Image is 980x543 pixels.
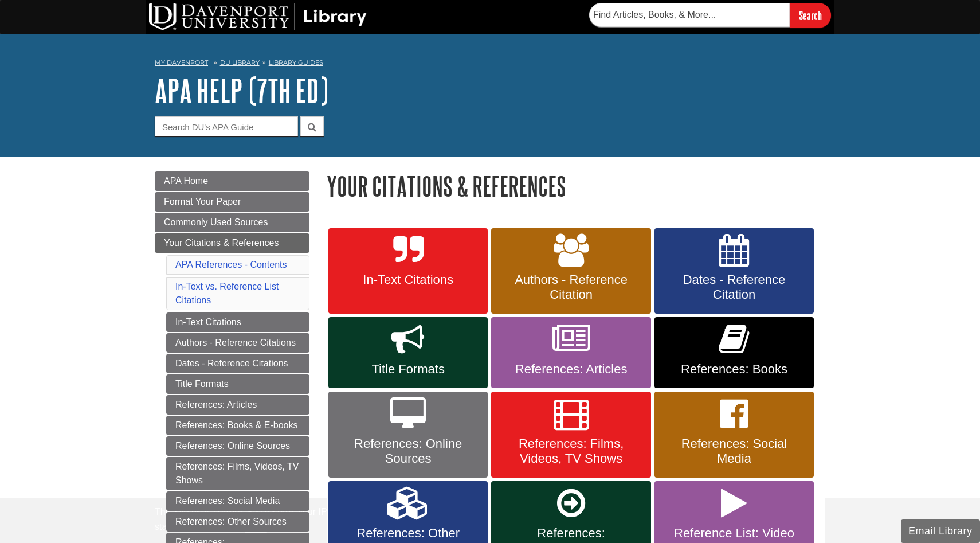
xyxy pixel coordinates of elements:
a: Title Formats [328,317,488,388]
button: Email Library [901,519,980,543]
input: Search DU's APA Guide [155,116,298,136]
span: Authors - Reference Citation [500,272,642,302]
a: In-Text Citations [328,228,488,314]
span: Format Your Paper [164,197,241,206]
a: References: Films, Videos, TV Shows [491,392,650,478]
span: Your Citations & References [164,238,279,248]
input: Search [790,3,831,28]
span: Title Formats [337,362,479,377]
a: DU Library [220,58,260,67]
span: References: Articles [500,362,642,377]
span: References: Online Sources [337,436,479,466]
a: Format Your Paper [155,192,309,212]
a: My Davenport [155,58,208,68]
a: References: Books & E-books [166,416,309,435]
a: In-Text vs. Reference List Citations [175,282,279,305]
form: Searches DU Library's articles, books, and more [589,3,831,28]
h1: Your Citations & References [327,171,825,201]
a: References: Articles [166,395,309,415]
a: References: Online Sources [166,436,309,456]
span: References: Films, Videos, TV Shows [500,436,642,466]
a: Title Formats [166,374,309,394]
a: Commonly Used Sources [155,213,309,232]
input: Find Articles, Books, & More... [589,3,790,27]
span: References: Books [663,362,805,377]
a: References: Social Media [654,392,814,478]
a: APA Help (7th Ed) [155,73,328,108]
a: References: Other Sources [166,512,309,532]
span: Commonly Used Sources [164,217,268,227]
nav: breadcrumb [155,55,825,73]
a: APA References - Contents [175,260,287,269]
a: References: Articles [491,317,650,388]
a: In-Text Citations [166,312,309,332]
a: References: Online Sources [328,392,488,478]
a: References: Books [654,317,814,388]
a: References: Films, Videos, TV Shows [166,457,309,490]
a: Dates - Reference Citations [166,354,309,373]
span: APA Home [164,176,208,186]
a: Authors - Reference Citations [166,333,309,353]
a: References: Social Media [166,491,309,511]
a: Your Citations & References [155,233,309,253]
span: References: Social Media [663,436,805,466]
a: Dates - Reference Citation [654,228,814,314]
img: DU Library [149,3,367,30]
a: Library Guides [269,58,323,67]
a: Authors - Reference Citation [491,228,650,314]
span: In-Text Citations [337,272,479,287]
span: Dates - Reference Citation [663,272,805,302]
a: APA Home [155,171,309,191]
